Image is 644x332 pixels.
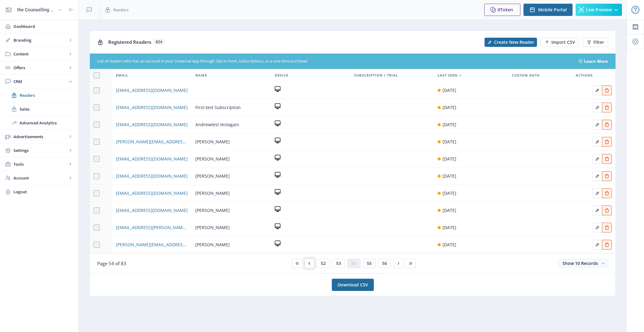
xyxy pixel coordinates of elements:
span: [PERSON_NAME] [195,241,230,248]
a: Edit page [592,121,602,127]
div: List of readers who has an account in your Universal App through Opt-in form, Subscriptions, or a... [98,58,571,64]
a: [EMAIL_ADDRESS][DOMAIN_NAME] [116,172,188,180]
div: [DATE] [443,241,456,248]
a: [PERSON_NAME][EMAIL_ADDRESS][PERSON_NAME][DOMAIN_NAME] [116,241,188,248]
a: Edit page [592,207,602,213]
span: Andrewtest testagain [195,121,239,128]
span: Offers [13,65,67,71]
a: Edit page [592,138,602,144]
button: 54 [347,259,360,268]
a: Edit page [602,104,612,110]
a: Edit page [602,224,612,230]
span: Branding [13,37,67,43]
a: Edit page [602,172,612,178]
div: [DATE] [443,121,456,128]
a: Edit page [602,121,612,127]
span: Actions [576,72,593,79]
button: Live Preview [576,4,622,16]
a: [EMAIL_ADDRESS][DOMAIN_NAME] [116,190,188,197]
span: Account [13,175,67,181]
a: Readers [6,89,72,102]
span: [PERSON_NAME] [195,207,230,214]
button: 55 [363,259,376,268]
span: Token [500,7,513,13]
span: Advertisements [13,134,67,140]
span: [PERSON_NAME] [195,224,230,231]
span: 52 [321,261,326,266]
a: Download CSV [332,279,374,291]
a: Edit page [592,172,602,178]
div: [DATE] [443,104,456,111]
span: Show 10 Records [562,260,598,266]
app-collection-view: Registered Readers [90,31,616,274]
a: Edit page [592,190,602,195]
a: Edit page [602,87,612,92]
button: 52 [317,259,330,268]
a: Edit page [592,155,602,161]
a: Edit page [592,241,602,247]
div: [DATE] [443,207,456,214]
span: Custom Data [512,72,540,79]
span: CRM [13,78,67,85]
span: [PERSON_NAME] [195,155,230,163]
span: First-test Subscription [195,104,241,111]
span: Dashboard [13,23,74,29]
span: 54 [351,261,356,266]
a: [EMAIL_ADDRESS][DOMAIN_NAME] [116,207,188,214]
a: New page [537,38,579,47]
span: Email [116,72,128,79]
span: Device [275,72,288,79]
a: Edit page [602,241,612,247]
a: Edit page [602,207,612,213]
a: Edit page [592,104,602,110]
div: [DATE] [443,190,456,197]
div: [DATE] [443,138,456,145]
span: Live Preview [586,7,612,12]
div: [DATE] [443,224,456,231]
button: Filter [583,38,608,47]
span: Readers [113,7,128,13]
button: Import CSV [541,38,579,47]
span: Page 54 of 83 [97,260,126,266]
span: Registered Readers [108,39,151,45]
a: Edit page [602,155,612,161]
span: 56 [382,261,387,266]
a: [EMAIL_ADDRESS][PERSON_NAME][DOMAIN_NAME] [116,224,188,231]
a: [EMAIL_ADDRESS][DOMAIN_NAME] [116,155,188,163]
a: New page [481,38,537,47]
span: Name [195,72,207,79]
button: 53 [332,259,345,268]
div: [DATE] [443,155,456,163]
span: Advanced Analytics [20,120,72,126]
span: [EMAIL_ADDRESS][DOMAIN_NAME] [116,104,188,111]
span: Mobile Portal [538,7,567,12]
span: 55 [367,261,372,266]
span: [PERSON_NAME] [195,172,230,180]
a: Edit page [592,87,602,92]
button: Show 10 Records [558,259,608,268]
span: Create New Reader [494,40,534,45]
span: Subscription / Trial [354,72,398,79]
span: Settings [13,147,67,153]
span: Readers [20,92,72,98]
span: Last Seen [438,72,458,79]
div: [DATE] [443,172,456,180]
a: Sales [6,102,72,116]
span: 824 [154,39,164,45]
span: [PERSON_NAME] [195,190,230,197]
button: 0Token [484,4,520,16]
span: Tools [13,161,67,167]
span: Sales [20,106,72,112]
a: [EMAIL_ADDRESS][DOMAIN_NAME] [116,121,188,128]
span: Filter [593,40,604,45]
a: Edit page [602,138,612,144]
a: [EMAIL_ADDRESS][DOMAIN_NAME] [116,87,188,94]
